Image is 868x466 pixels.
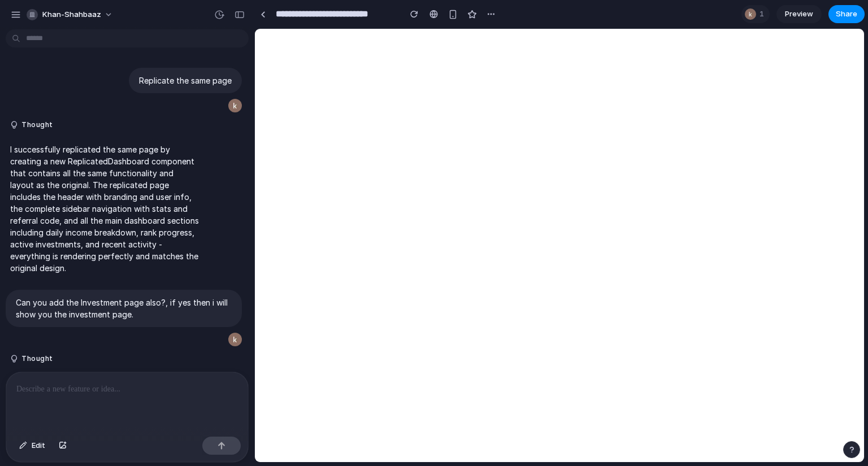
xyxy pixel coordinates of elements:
[139,75,232,86] p: Replicate the same page
[22,6,119,24] button: khan-shahbaaz
[776,5,822,23] a: Preview
[741,5,770,23] div: 1
[32,440,45,451] span: Edit
[16,297,232,320] p: Can you add the Investment page also?, if yes then i will show you the investment page.
[785,8,813,20] span: Preview
[14,437,51,455] button: Edit
[42,9,101,20] span: khan-shahbaaz
[759,8,767,20] span: 1
[10,143,199,274] p: I successfully replicated the same page by creating a new ReplicatedDashboard component that cont...
[836,8,857,20] span: Share
[828,5,865,23] button: Share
